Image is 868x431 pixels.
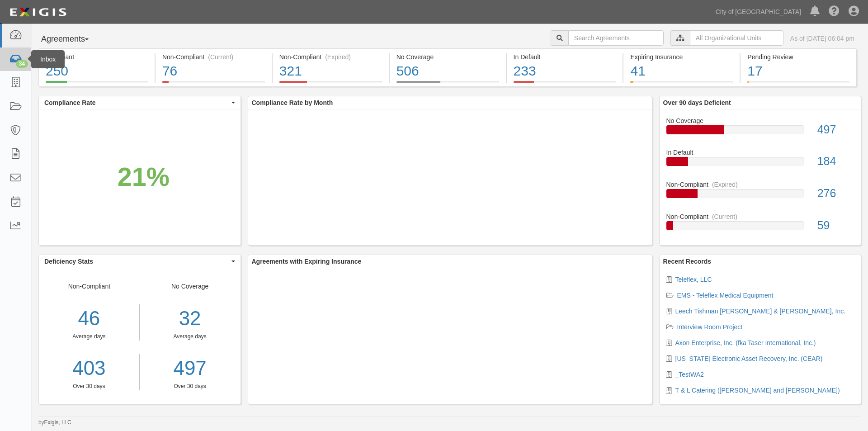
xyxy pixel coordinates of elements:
a: Axon Enterprise, Inc. (fka Taser International, Inc.) [675,339,816,346]
div: 321 [279,62,382,81]
a: T & L Catering ([PERSON_NAME] and [PERSON_NAME]) [675,387,840,394]
span: Compliance Rate [44,98,229,107]
div: (Current) [208,52,233,62]
a: City of [GEOGRAPHIC_DATA] [711,3,806,21]
b: Compliance Rate by Month [252,99,333,106]
div: Non-Compliant [39,282,140,390]
div: (Expired) [325,52,351,62]
b: Agreements with Expiring Insurance [252,258,362,265]
div: 184 [811,153,861,170]
div: Pending Review [747,52,849,62]
div: 276 [811,185,861,202]
a: Exigis, LLC [44,419,71,426]
div: No Coverage [660,116,861,125]
a: [US_STATE] Electronic Asset Recovery, Inc. (CEAR) [675,355,823,362]
div: In Default [660,148,861,157]
div: (Current) [712,212,737,221]
div: As of [DATE] 06:04 pm [790,34,854,43]
a: 497 [146,354,234,383]
a: _TestWA2 [675,371,704,378]
input: Search Agreements [568,30,664,46]
a: Non-Compliant(Current)76 [156,81,272,88]
div: 17 [747,62,849,81]
div: Average days [146,333,234,341]
div: Non-Compliant [660,180,861,189]
a: No Coverage506 [390,81,506,88]
b: Over 90 days Deficient [663,99,731,106]
div: Expiring Insurance [630,52,733,62]
div: Average days [39,333,139,341]
div: 250 [46,62,148,81]
a: In Default233 [507,81,623,88]
a: Non-Compliant(Expired)321 [273,81,389,88]
div: 34 [16,60,28,68]
button: Compliance Rate [39,96,241,109]
div: 506 [396,62,499,81]
div: Compliant [46,52,148,62]
div: 497 [811,122,861,138]
a: Expiring Insurance41 [623,81,740,88]
div: Non-Compliant (Expired) [279,52,382,62]
div: Over 30 days [146,383,234,390]
div: 233 [514,62,616,81]
div: Inbox [31,50,65,68]
a: Compliant250 [38,81,155,88]
div: 76 [162,62,265,81]
a: Leech Tishman [PERSON_NAME] & [PERSON_NAME], Inc. [675,308,846,315]
small: by [38,419,71,426]
a: EMS - Teleflex Medical Equipment [677,292,774,299]
a: Interview Room Project [677,323,743,331]
a: Non-Compliant(Current)59 [666,212,854,237]
a: 403 [39,354,139,383]
a: Pending Review17 [741,81,857,88]
a: No Coverage497 [666,116,854,148]
div: Over 30 days [39,383,139,390]
i: Help Center - Complianz [829,6,840,17]
div: 32 [146,304,234,333]
div: Non-Compliant [660,212,861,221]
div: In Default [514,52,616,62]
div: No Coverage [140,282,241,390]
input: All Organizational Units [690,30,783,46]
a: Teleflex, LLC [675,276,712,283]
div: 21% [118,158,170,195]
div: 59 [811,218,861,234]
button: Agreements [38,30,106,48]
button: Deficiency Stats [39,255,241,268]
span: Deficiency Stats [44,257,229,266]
div: 41 [630,62,733,81]
a: In Default184 [666,148,854,180]
div: (Expired) [712,180,738,189]
div: No Coverage [396,52,499,62]
div: Non-Compliant (Current) [162,52,265,62]
div: 46 [39,304,139,333]
a: Non-Compliant(Expired)276 [666,180,854,212]
b: Recent Records [663,258,712,265]
img: logo-5460c22ac91f19d4615b14bd174203de0afe785f0fc80cf4dbbc73dc1793850b.png [7,4,69,20]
